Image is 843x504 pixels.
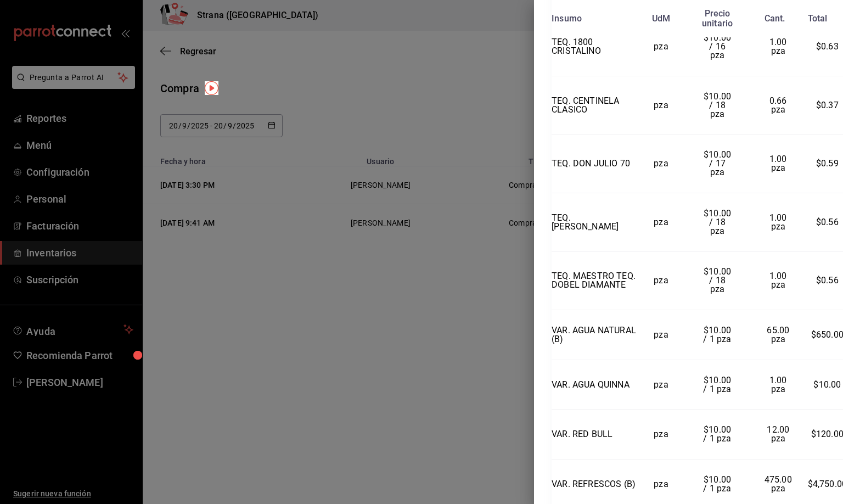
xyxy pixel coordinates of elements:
[636,410,686,460] td: pza
[703,325,733,344] span: $10.00 / 1 pza
[769,212,789,232] span: 1.00 pza
[552,18,636,76] td: TEQ. 1800 CRISTALINO
[816,158,839,169] span: $0.59
[703,474,733,494] span: $10.00 / 1 pza
[816,275,839,285] span: $0.56
[765,14,785,24] div: Cant.
[704,149,733,177] span: $10.00 / 17 pza
[808,14,828,24] div: Total
[769,37,789,56] span: 1.00 pza
[816,41,839,52] span: $0.63
[703,424,733,444] span: $10.00 / 1 pza
[816,100,839,110] span: $0.37
[703,375,733,394] span: $10.00 / 1 pza
[636,310,686,360] td: pza
[205,81,218,95] img: Tooltip marker
[769,271,789,290] span: 1.00 pza
[704,32,733,60] span: $10.00 / 16 pza
[552,76,636,135] td: TEQ. CENTINELA CLASICO
[816,217,839,227] span: $0.56
[704,208,733,236] span: $10.00 / 18 pza
[552,193,636,251] td: TEQ. [PERSON_NAME]
[552,410,636,460] td: VAR. RED BULL
[636,360,686,410] td: pza
[636,193,686,251] td: pza
[769,96,789,115] span: 0.66 pza
[704,266,733,294] span: $10.00 / 18 pza
[636,135,686,193] td: pza
[767,325,791,344] span: 65.00 pza
[704,91,733,119] span: $10.00 / 18 pza
[552,360,636,410] td: VAR. AGUA QUINNA
[767,424,791,444] span: 12.00 pza
[702,9,733,29] div: Precio unitario
[636,251,686,310] td: pza
[813,379,841,390] span: $10.00
[769,154,789,173] span: 1.00 pza
[636,18,686,76] td: pza
[552,135,636,193] td: TEQ. DON JULIO 70
[652,14,671,24] div: UdM
[552,251,636,310] td: TEQ. MAESTRO TEQ. DOBEL DIAMANTE
[769,375,789,394] span: 1.00 pza
[552,310,636,360] td: VAR. AGUA NATURAL (B)
[765,474,794,494] span: 475.00 pza
[636,76,686,135] td: pza
[552,14,582,24] div: Insumo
